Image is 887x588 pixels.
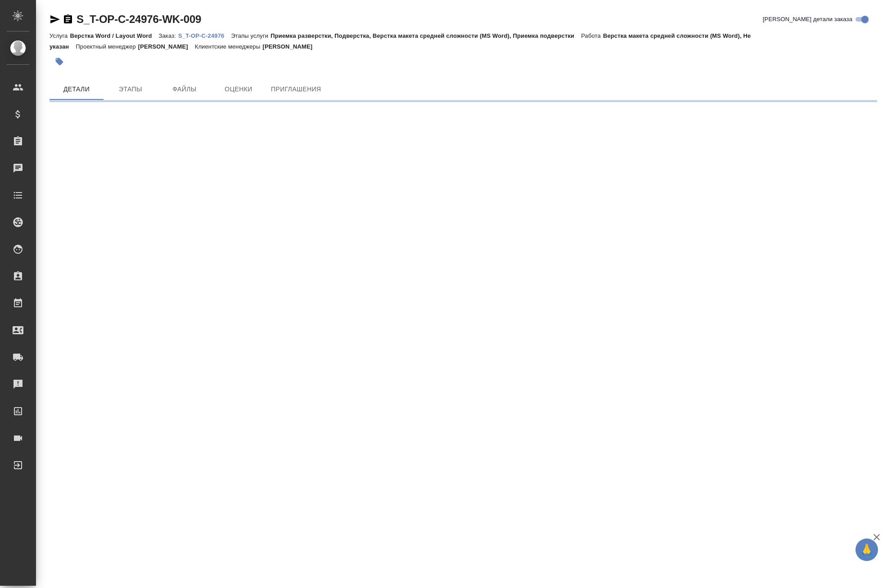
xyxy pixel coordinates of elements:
[262,43,319,50] p: [PERSON_NAME]
[855,539,878,561] button: 🙏
[77,13,201,25] a: S_T-OP-C-24976-WK-009
[55,84,98,95] span: Детали
[581,32,603,39] p: Работа
[271,84,321,95] span: Приглашения
[63,14,73,25] button: Скопировать ссылку
[270,32,581,39] p: Приемка разверстки, Подверстка, Верстка макета средней сложности (MS Word), Приемка подверстки
[50,52,69,72] button: Добавить тэг
[159,32,178,39] p: Заказ:
[178,32,231,39] p: S_T-OP-C-24976
[178,31,231,39] a: S_T-OP-C-24976
[231,32,270,39] p: Этапы услуги
[76,43,138,50] p: Проектный менеджер
[163,84,206,95] span: Файлы
[195,43,263,50] p: Клиентские менеджеры
[50,32,70,39] p: Услуга
[70,32,158,39] p: Верстка Word / Layout Word
[50,14,60,25] button: Скопировать ссылку для ЯМессенджера
[138,43,195,50] p: [PERSON_NAME]
[859,540,874,559] span: 🙏
[763,15,852,24] span: [PERSON_NAME] детали заказа
[217,84,260,95] span: Оценки
[109,84,152,95] span: Этапы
